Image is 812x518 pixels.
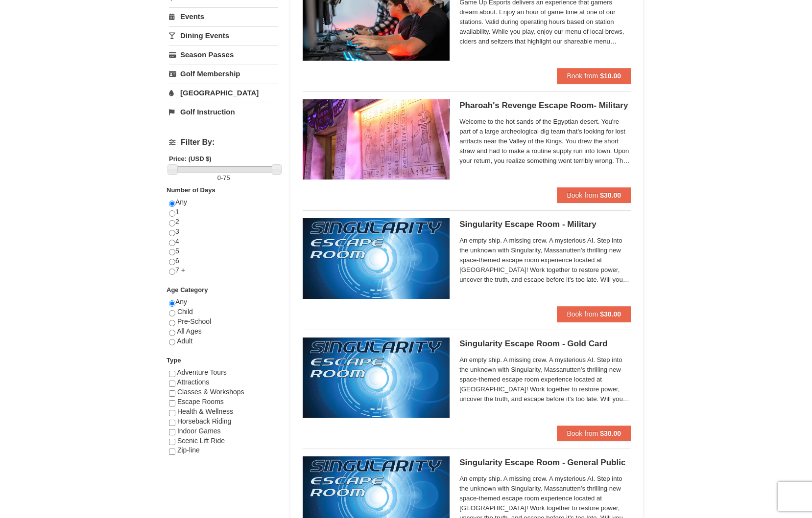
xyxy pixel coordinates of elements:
span: An empty ship. A missing crew. A mysterious AI. Step into the unknown with Singularity, Massanutt... [459,355,631,404]
span: 75 [223,174,230,181]
span: Welcome to the hot sands of the Egyptian desert. You're part of a large archeological dig team th... [459,117,631,166]
span: Classes & Workshops [177,388,244,396]
strong: $30.00 [600,191,621,199]
div: Any [169,297,278,356]
span: Pre-School [177,317,211,325]
a: Dining Events [169,26,278,45]
span: Adult [177,337,192,345]
strong: Number of Days [167,186,215,194]
strong: $30.00 [600,429,621,437]
h5: Singularity Escape Room - General Public [459,458,631,468]
label: - [169,173,278,183]
span: Indoor Games [177,427,221,435]
h5: Pharoah's Revenge Escape Room- Military [459,101,631,111]
span: All Ages [177,327,202,335]
a: Events [169,7,278,25]
span: Zip-line [177,446,200,454]
h5: Singularity Escape Room - Gold Card [459,339,631,349]
img: 6619913-520-2f5f5301.jpg [303,218,450,298]
span: Attractions [177,378,209,386]
strong: $30.00 [600,310,621,318]
button: Book from $10.00 [557,68,631,84]
a: Golf Instruction [169,103,278,121]
img: 6619913-513-94f1c799.jpg [303,338,450,418]
button: Book from $30.00 [557,187,631,203]
strong: $10.00 [600,72,621,80]
strong: Price: (USD $) [169,155,212,162]
a: [GEOGRAPHIC_DATA] [169,84,278,102]
span: Horseback Riding [177,417,232,425]
a: Golf Membership [169,65,278,83]
a: Season Passes [169,45,278,64]
h4: Filter By: [169,138,278,147]
button: Book from $30.00 [557,306,631,322]
span: Scenic Lift Ride [177,437,225,445]
span: Health & Wellness [177,407,233,415]
span: Book from [567,310,598,318]
h5: Singularity Escape Room - Military [459,220,631,229]
span: Adventure Tours [177,368,227,376]
strong: Age Category [167,286,208,293]
span: Book from [567,191,598,199]
span: Escape Rooms [177,398,224,405]
button: Book from $30.00 [557,426,631,441]
span: Child [177,308,193,315]
span: An empty ship. A missing crew. A mysterious AI. Step into the unknown with Singularity, Massanutt... [459,236,631,285]
strong: Type [167,357,181,364]
div: Any 1 2 3 4 5 6 7 + [169,198,278,285]
span: Book from [567,429,598,437]
span: Book from [567,72,598,80]
span: 0 [217,174,221,181]
img: 6619913-410-20a124c9.jpg [303,99,450,180]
